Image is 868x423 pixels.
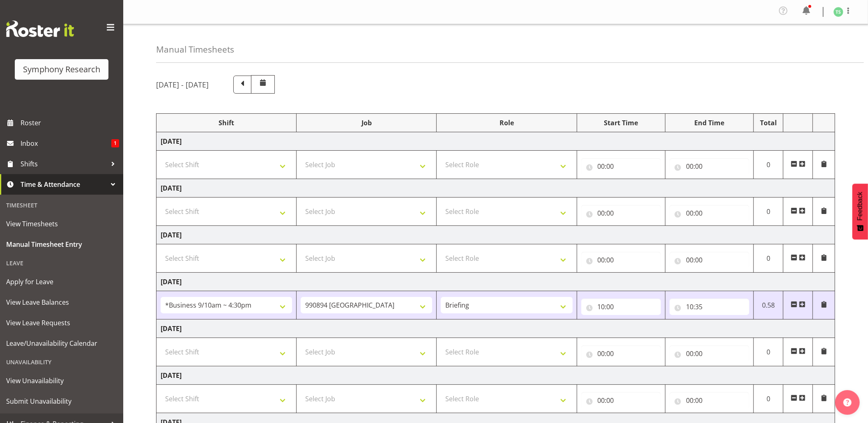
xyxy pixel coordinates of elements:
[6,317,117,329] span: View Leave Requests
[670,158,749,175] input: Click to select...
[670,345,749,362] input: Click to select...
[6,337,117,349] span: Leave/Unavailability Calendar
[6,395,117,407] span: Submit Unavailability
[754,151,783,179] td: 0
[6,276,117,288] span: Apply for Leave
[23,63,100,76] div: Symphony Research
[581,158,661,175] input: Click to select...
[581,205,661,221] input: Click to select...
[2,271,121,292] a: Apply for Leave
[2,255,121,271] div: Leave
[157,273,835,291] td: [DATE]
[6,375,117,387] span: View Unavailability
[670,299,749,315] input: Click to select...
[157,179,835,198] td: [DATE]
[2,333,121,354] a: Leave/Unavailability Calendar
[2,313,121,333] a: View Leave Requests
[6,238,117,251] span: Manual Timesheet Entry
[581,299,661,315] input: Click to select...
[581,252,661,268] input: Click to select...
[670,118,749,128] div: End Time
[21,117,119,129] span: Roster
[6,218,117,230] span: View Timesheets
[2,197,121,214] div: Timesheet
[2,292,121,313] a: View Leave Balances
[581,345,661,362] input: Click to select...
[852,184,868,239] button: Feedback - Show survey
[156,80,209,89] h5: [DATE] - [DATE]
[856,192,864,221] span: Feedback
[2,370,121,391] a: View Unavailability
[21,137,111,149] span: Inbox
[161,118,292,128] div: Shift
[754,385,783,413] td: 0
[843,398,852,407] img: help-xxl-2.png
[6,296,117,308] span: View Leave Balances
[581,392,661,409] input: Click to select...
[2,214,121,234] a: View Timesheets
[670,205,749,221] input: Click to select...
[157,366,835,385] td: [DATE]
[2,354,121,370] div: Unavailability
[754,198,783,226] td: 0
[157,132,835,151] td: [DATE]
[754,338,783,366] td: 0
[754,291,783,320] td: 0.58
[670,392,749,409] input: Click to select...
[670,252,749,268] input: Click to select...
[441,118,572,128] div: Role
[2,234,121,255] a: Manual Timesheet Entry
[6,21,74,37] img: Rosterit website logo
[21,158,107,170] span: Shifts
[157,226,835,244] td: [DATE]
[156,45,234,54] h4: Manual Timesheets
[111,139,119,147] span: 1
[2,391,121,412] a: Submit Unavailability
[21,178,107,191] span: Time & Attendance
[301,118,432,128] div: Job
[157,320,835,338] td: [DATE]
[754,244,783,273] td: 0
[581,118,661,128] div: Start Time
[833,7,843,17] img: tanya-stebbing1954.jpg
[758,118,779,128] div: Total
